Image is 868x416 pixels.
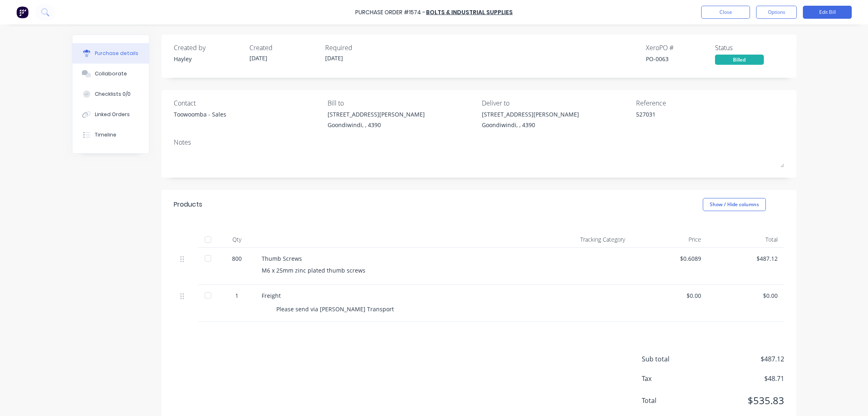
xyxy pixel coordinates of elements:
button: Timeline [72,125,149,145]
div: Price [632,231,708,248]
div: Purchase details [95,50,138,57]
div: Status [715,43,784,53]
div: Created by [174,43,243,53]
div: $0.00 [714,291,778,300]
div: Thumb Screws [262,254,533,263]
div: Toowoomba - Sales [174,110,226,119]
textarea: 527031 [636,110,738,128]
button: Options [756,6,797,19]
div: Freight [262,291,533,300]
div: Bill to [328,98,476,108]
div: Checklists 0/0 [95,90,131,98]
div: 800 [225,254,249,263]
div: Tracking Category [540,231,632,248]
div: Timeline [95,131,116,139]
div: [STREET_ADDRESS][PERSON_NAME] [328,110,425,119]
div: Goondiwindi, , 4390 [328,121,425,129]
div: Linked Orders [95,111,130,118]
div: Hayley [174,55,243,63]
div: Goondiwindi, , 4390 [482,121,579,129]
span: $535.83 [703,393,784,408]
div: Created [249,43,319,53]
div: $0.00 [638,291,702,300]
button: Show / Hide columns [703,198,766,211]
button: Checklists 0/0 [72,84,149,104]
div: $0.6089 [638,254,702,263]
div: $487.12 [714,254,778,263]
button: Edit Bill [803,6,852,19]
span: Sub total [642,354,703,364]
div: Total [708,231,784,248]
div: Products [174,200,202,209]
div: Reference [636,98,784,108]
div: PO-0063 [646,55,715,63]
button: Collaborate [72,64,149,84]
button: Linked Orders [72,104,149,125]
span: $487.12 [703,354,784,364]
div: Collaborate [95,70,127,77]
span: Tax [642,374,703,383]
div: Purchase Order #1574 - [355,8,425,17]
span: Total [642,396,703,405]
img: Factory [16,6,28,18]
button: Close [701,6,750,19]
div: Billed [715,55,764,65]
div: Notes [174,137,784,147]
span: $48.71 [703,374,784,383]
button: Purchase details [72,43,149,64]
div: Qty [219,231,255,248]
div: Please send via [PERSON_NAME] Transport [276,303,394,315]
div: [STREET_ADDRESS][PERSON_NAME] [482,110,579,119]
div: Deliver to [482,98,630,108]
div: Contact [174,98,322,108]
a: Bolts & Industrial Supplies [426,8,513,16]
div: 1 [225,291,249,300]
div: M6 x 25mm zinc plated thumb screws [262,266,533,275]
div: Xero PO # [646,43,715,53]
div: Required [325,43,394,53]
